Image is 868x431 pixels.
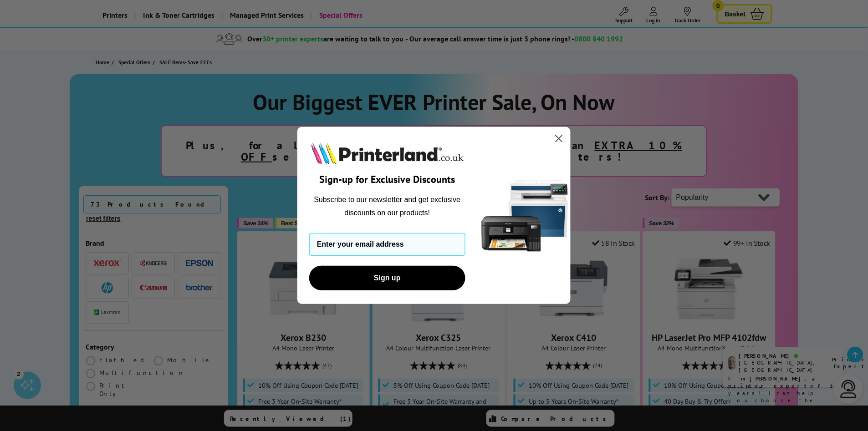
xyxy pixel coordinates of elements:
[320,173,455,186] span: Sign-up for Exclusive Discounts
[480,127,571,304] img: 5290a21f-4df8-4860-95f4-ea1e8d0e8904.png
[314,196,461,216] span: Subscribe to our newsletter and get exclusive discounts on our products!
[309,233,465,256] input: Enter your email address
[551,131,567,147] button: Close dialog
[309,266,465,290] button: Sign up
[309,141,465,166] img: Printerland.co.uk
